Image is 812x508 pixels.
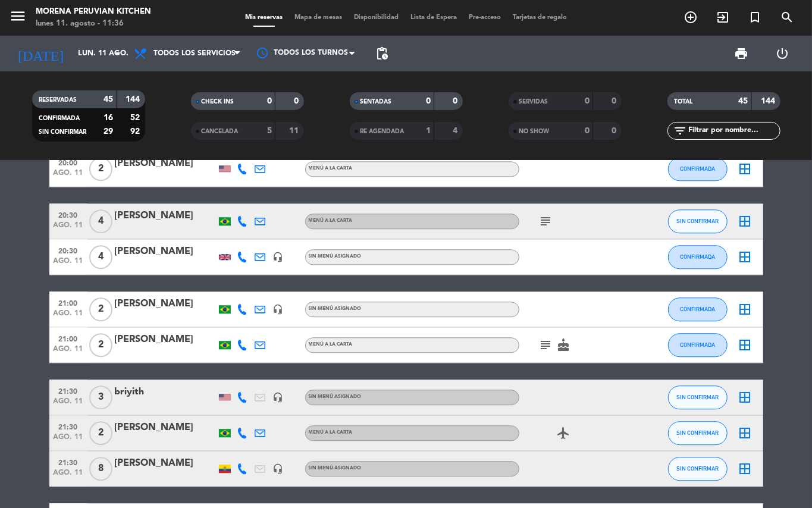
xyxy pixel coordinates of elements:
span: 21:00 [54,296,83,309]
span: 2 [89,333,112,357]
span: 4 [89,209,112,233]
span: print [735,46,749,61]
i: headset_mic [273,304,284,315]
strong: 0 [294,97,301,105]
button: SIN CONFIRMAR [668,209,728,233]
div: Morena Peruvian Kitchen [36,6,151,18]
span: SERVIDAS [519,99,548,105]
span: CHECK INS [202,99,234,105]
span: 2 [89,297,112,321]
span: ago. 11 [54,169,83,183]
span: Mis reservas [239,14,289,21]
span: SENTADAS [360,99,392,105]
span: Sin menú asignado [309,306,362,311]
span: SIN CONFIRMAR [676,465,719,472]
strong: 29 [104,127,113,136]
button: CONFIRMADA [668,297,728,321]
span: ago. 11 [54,397,83,411]
strong: 92 [130,127,142,136]
span: CANCELADA [202,128,239,134]
i: headset_mic [273,392,284,403]
div: [PERSON_NAME] [115,456,216,471]
span: CONFIRMADA [680,253,715,260]
i: border_all [738,338,753,352]
span: MENÚ A LA CARTA [309,218,353,223]
span: Tarjetas de regalo [507,14,573,21]
i: border_all [738,250,753,264]
strong: 5 [267,127,272,135]
span: Todos los servicios [153,49,236,58]
span: 20:30 [54,208,83,221]
button: menu [9,7,27,29]
strong: 144 [761,97,777,105]
span: SIN CONFIRMAR [676,394,719,400]
i: turned_in_not [748,10,762,24]
span: ago. 11 [54,257,83,271]
span: 21:00 [54,331,83,345]
i: airplanemode_active [557,426,571,440]
i: subject [539,214,553,228]
strong: 16 [104,114,113,122]
i: border_all [738,426,753,440]
strong: 0 [453,97,460,105]
i: border_all [738,302,753,316]
strong: 52 [130,114,142,122]
span: CONFIRMADA [680,306,715,312]
div: [PERSON_NAME] [115,296,216,312]
span: 3 [89,385,112,409]
span: 20:30 [54,243,83,257]
span: Sin menú asignado [309,254,362,259]
strong: 0 [585,127,590,135]
span: ago. 11 [54,433,83,447]
strong: 0 [267,97,272,105]
i: arrow_drop_down [111,46,125,61]
div: LOG OUT [762,36,803,71]
button: CONFIRMADA [668,157,728,181]
span: CONFIRMADA [39,115,80,121]
span: 8 [89,457,112,481]
button: SIN CONFIRMAR [668,457,728,481]
strong: 0 [426,97,431,105]
span: MENÚ A LA CARTA [309,166,353,171]
i: border_all [738,390,753,404]
button: SIN CONFIRMAR [668,385,728,409]
span: 4 [89,245,112,269]
span: 21:30 [54,419,83,433]
span: 21:30 [54,384,83,397]
span: ago. 11 [54,345,83,359]
strong: 4 [453,127,460,135]
span: Sin menú asignado [309,466,362,471]
i: exit_to_app [716,10,730,24]
strong: 11 [289,127,301,135]
strong: 0 [612,127,619,135]
span: MENÚ A LA CARTA [309,430,353,435]
i: headset_mic [273,252,284,262]
span: Mapa de mesas [289,14,348,21]
div: [PERSON_NAME] [115,156,216,171]
i: add_circle_outline [684,10,698,24]
span: pending_actions [375,46,389,61]
span: Disponibilidad [348,14,405,21]
div: [PERSON_NAME] [115,420,216,435]
span: CONFIRMADA [680,165,715,172]
span: Sin menú asignado [309,394,362,399]
span: SIN CONFIRMAR [676,429,719,436]
span: SIN CONFIRMAR [39,129,87,135]
i: cake [557,338,571,352]
div: [PERSON_NAME] [115,208,216,224]
span: 2 [89,421,112,445]
span: TOTAL [675,99,693,105]
i: filter_list [673,124,688,138]
strong: 45 [104,95,113,104]
div: [PERSON_NAME] [115,244,216,259]
button: SIN CONFIRMAR [668,421,728,445]
i: menu [9,7,27,25]
span: 2 [89,157,112,181]
div: lunes 11. agosto - 11:36 [36,18,151,30]
i: [DATE] [9,40,72,67]
span: RE AGENDADA [360,128,405,134]
strong: 45 [739,97,748,105]
span: ago. 11 [54,309,83,323]
span: NO SHOW [519,128,550,134]
span: Pre-acceso [463,14,507,21]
